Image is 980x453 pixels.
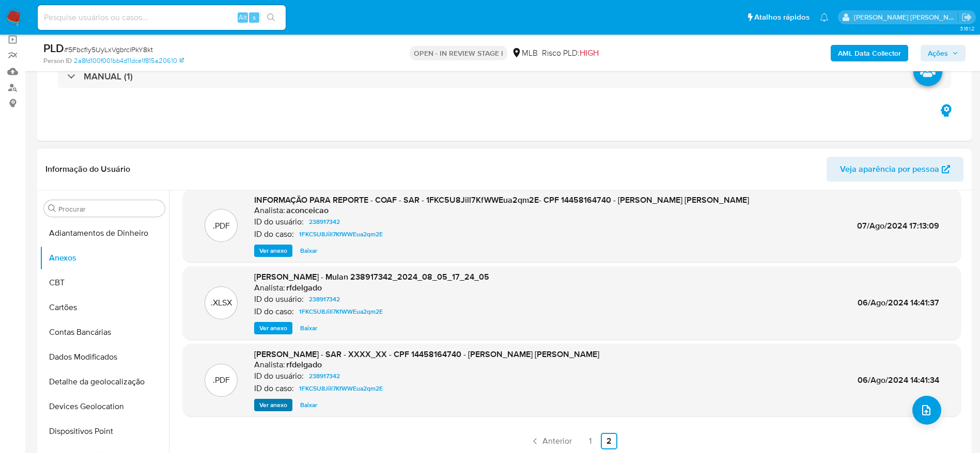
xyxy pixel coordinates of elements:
a: Sair [961,12,972,23]
a: 238917342 [305,216,344,228]
input: Pesquise usuários ou casos... [38,11,286,24]
span: Atalhos rápidos [754,12,810,23]
a: 1FKC5U8Jill7KfWWEua2qm2E [295,305,387,318]
nav: Paginación [183,433,961,449]
button: Ações [921,45,966,61]
button: Detalhe da geolocalização [40,369,169,394]
button: AML Data Collector [831,45,908,61]
h6: rfdelgado [286,283,322,293]
b: Person ID [43,56,72,66]
p: ID do usuário: [254,217,304,227]
span: 238917342 [309,370,340,382]
button: Baixar [295,245,322,257]
button: Ver anexo [254,245,292,257]
a: 238917342 [305,370,344,382]
p: .XLSX [211,297,232,309]
span: 238917342 [309,293,340,305]
button: upload-file [912,396,941,425]
span: Risco PLD: [542,47,599,59]
span: Ações [928,45,948,61]
button: Veja aparência por pessoa [827,157,963,182]
a: 238917342 [305,293,344,305]
span: [PERSON_NAME] - Mulan 238917342_2024_08_05_17_24_05 [254,271,489,283]
a: Ir a la página 1 [582,433,599,449]
button: Dispositivos Point [40,419,169,444]
span: 1FKC5U8Jill7KfWWEua2qm2E [299,305,383,318]
span: Baixar [300,323,317,333]
button: Ver anexo [254,322,292,334]
h1: Informação do Usuário [45,164,130,174]
p: ID do usuário: [254,371,304,381]
span: 06/Ago/2024 14:41:34 [858,374,939,386]
button: search-icon [260,10,282,25]
span: Ver anexo [259,246,287,256]
a: Ir a la página 2 [601,433,617,449]
p: ID do caso: [254,383,294,394]
div: MLB [511,47,538,59]
span: s [253,12,256,22]
h6: aconceicao [286,205,329,216]
p: Analista: [254,205,285,216]
span: 1FKC5U8Jill7KfWWEua2qm2E [299,382,383,395]
button: Baixar [295,322,322,334]
button: Anexos [40,246,169,270]
input: Procurar [58,204,161,214]
span: 3.161.2 [960,24,975,33]
span: Ver anexo [259,323,287,333]
span: Veja aparência por pessoa [840,157,939,182]
a: Anterior [526,433,576,449]
span: 07/Ago/2024 17:13:09 [857,220,939,232]
p: ID do usuário: [254,294,304,304]
a: 2a8fd100f001bb4d11dce1f815a20610 [74,56,184,66]
b: AML Data Collector [838,45,901,61]
h3: MANUAL (1) [84,71,133,82]
p: ID do caso: [254,229,294,239]
p: ID do caso: [254,306,294,317]
span: Ver anexo [259,400,287,410]
span: 1FKC5U8Jill7KfWWEua2qm2E [299,228,383,240]
button: Adiantamentos de Dinheiro [40,221,169,246]
span: INFORMAÇÃO PARA REPORTE - COAF - SAR - 1FKC5U8Jill7KfWWEua2qm2E- CPF 14458164740 - [PERSON_NAME] ... [254,194,749,206]
b: PLD [43,40,64,56]
p: Analista: [254,283,285,293]
span: Baixar [300,400,317,410]
button: Baixar [295,399,322,411]
button: Dados Modificados [40,345,169,369]
a: 1FKC5U8Jill7KfWWEua2qm2E [295,382,387,395]
p: lucas.santiago@mercadolivre.com [854,12,958,22]
button: Ver anexo [254,399,292,411]
span: Anterior [542,437,572,445]
button: Devices Geolocation [40,394,169,419]
button: CBT [40,270,169,295]
span: HIGH [580,47,599,59]
p: .PDF [213,375,230,386]
span: [PERSON_NAME] - SAR - XXXX_XX - CPF 14458164740 - [PERSON_NAME] [PERSON_NAME] [254,348,599,360]
a: Notificações [820,13,829,22]
p: Analista: [254,360,285,370]
span: Alt [239,12,247,22]
h6: rfdelgado [286,360,322,370]
button: Procurar [48,204,56,213]
button: Contas Bancárias [40,320,169,345]
p: OPEN - IN REVIEW STAGE I [410,46,507,60]
span: 06/Ago/2024 14:41:37 [858,297,939,309]
p: .PDF [213,220,230,232]
div: MANUAL (1) [58,64,951,88]
span: # 5Fbcfly5UyLxVgbrclPkY8kt [64,44,153,55]
span: 238917342 [309,216,340,228]
a: 1FKC5U8Jill7KfWWEua2qm2E [295,228,387,240]
button: Cartões [40,295,169,320]
span: Baixar [300,246,317,256]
